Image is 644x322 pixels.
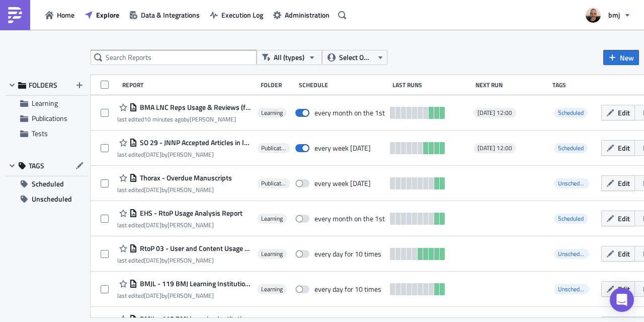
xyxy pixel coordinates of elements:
span: Data & Integrations [141,10,200,20]
span: Edit [618,178,630,188]
div: every month on the 1st [314,214,385,223]
span: Edit [618,143,630,153]
span: Scheduled [558,143,584,153]
span: Unscheduled [558,178,590,188]
span: BMA LNC Reps Usage & Reviews (for publication) - Monthly [137,103,252,112]
span: New [620,52,634,63]
span: Publications [261,144,287,152]
button: Execution Log [205,7,268,23]
button: All (types) [257,50,322,65]
time: 2025-09-15T12:49:19Z [144,185,162,195]
span: Learning [261,215,283,223]
button: Edit [601,281,635,297]
span: Scheduled [32,176,64,191]
span: [DATE] 12:00 [477,109,512,117]
button: Edit [601,140,635,156]
div: Report [122,81,256,89]
span: Scheduled [554,108,588,118]
time: 2025-09-24T13:41:23Z [144,150,162,159]
img: Avatar [585,7,602,24]
span: bmj [608,10,620,20]
span: BMJL - 119 BMJ Learning Institutional Usage - User Details [137,279,252,288]
time: 2025-08-19T09:04:19Z [144,291,162,300]
button: New [603,50,639,65]
span: Scheduled [558,108,584,117]
time: 2025-10-01T10:54:57Z [144,114,184,124]
span: Learning [261,285,283,293]
button: Edit [601,175,635,191]
span: Select Owner [339,52,373,63]
span: [DATE] 12:00 [477,144,512,152]
span: Publications [32,113,67,123]
div: Open Intercom Messenger [610,288,634,312]
span: All (types) [274,52,304,63]
button: Administration [268,7,335,23]
div: last edited by [PERSON_NAME] [117,256,252,264]
span: Unscheduled [554,284,589,294]
div: last edited by [PERSON_NAME] [117,292,252,299]
button: Select Owner [322,50,387,65]
span: Scheduled [558,214,584,223]
span: Unscheduled [554,249,589,259]
span: Thorax - Overdue Manuscripts [137,173,232,182]
span: Publications [261,179,287,187]
button: Data & Integrations [124,7,205,23]
div: last edited by [PERSON_NAME] [117,115,252,123]
button: Edit [601,211,635,226]
img: PushMetrics [7,7,23,23]
div: every week on Friday [314,144,371,153]
span: Explore [96,10,119,20]
span: FOLDERS [29,81,57,90]
div: last edited by [PERSON_NAME] [117,151,252,158]
span: RtoP 03 - User and Content Usage Dashboard [137,244,252,253]
span: Learning [261,109,283,117]
div: Next Run [475,81,547,89]
span: Unscheduled [32,191,72,207]
div: last edited by [PERSON_NAME] [117,186,232,194]
button: Home [40,7,79,23]
button: Explore [79,7,124,23]
span: Tests [32,128,48,139]
button: Scheduled [5,176,88,191]
div: every week on Monday [314,179,371,188]
span: Edit [618,248,630,259]
span: Scheduled [554,214,588,224]
span: Edit [618,284,630,294]
input: Search Reports [91,50,257,65]
button: Edit [601,105,635,120]
div: Tags [552,81,597,89]
time: 2025-09-15T12:46:04Z [144,220,162,230]
span: TAGS [29,161,44,170]
span: Learning [261,250,283,258]
span: Unscheduled [554,178,589,188]
div: every month on the 1st [314,108,385,117]
span: Learning [32,98,58,108]
div: Schedule [299,81,387,89]
span: Unscheduled [558,284,590,294]
div: every day for 10 times [314,285,381,294]
div: last edited by [PERSON_NAME] [117,221,243,229]
span: Edit [618,107,630,118]
div: Last Runs [392,81,470,89]
span: Execution Log [221,10,263,20]
span: Unscheduled [558,249,590,259]
span: Edit [618,213,630,224]
button: bmj [580,4,636,26]
span: Home [57,10,74,20]
span: Scheduled [554,143,588,153]
div: every day for 10 times [314,249,381,259]
span: SO 29 - JNNP Accepted Articles in last 7 days for Podcast Editor [137,138,252,147]
button: Edit [601,246,635,262]
time: 2025-09-22T07:52:05Z [144,255,162,265]
button: Unscheduled [5,191,88,207]
span: Administration [285,10,330,20]
div: Folder [261,81,294,89]
span: EHS - RtoP Usage Analysis Report [137,209,243,218]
